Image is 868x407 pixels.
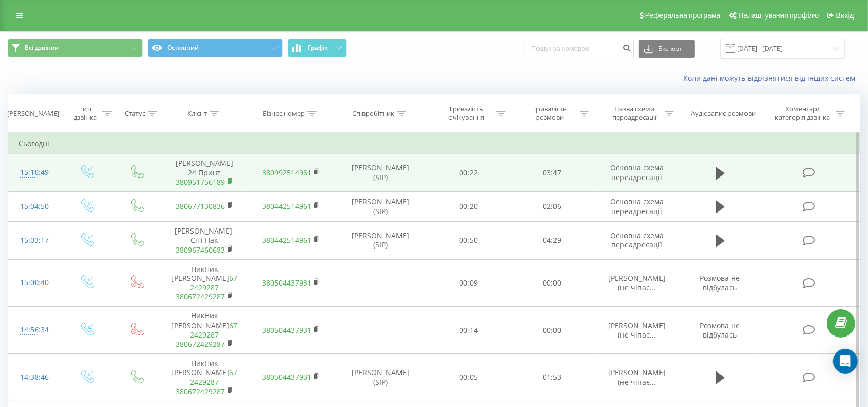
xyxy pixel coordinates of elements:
[190,321,237,340] a: 672429287
[161,154,248,192] td: [PERSON_NAME] 24 Принт
[510,259,594,307] td: 00:00
[639,40,695,58] button: Експорт
[836,11,854,20] span: Вихід
[288,39,347,57] button: Графік
[427,191,511,221] td: 00:20
[125,109,145,118] div: Статус
[161,222,248,260] td: [PERSON_NAME], Сіті Пак
[594,154,680,192] td: Основна схема переадресації
[510,307,594,354] td: 00:00
[334,354,427,401] td: [PERSON_NAME] (SIP)
[187,109,207,118] div: Клієнт
[594,222,680,260] td: Основна схема переадресації
[19,367,51,387] div: 14:38:46
[833,349,858,374] div: Open Intercom Messenger
[334,191,427,221] td: [PERSON_NAME] (SIP)
[148,39,283,57] button: Основний
[19,320,51,340] div: 14:56:34
[176,177,225,187] a: 380951756189
[607,104,662,122] div: Назва схеми переадресації
[176,339,225,349] a: 380672429287
[510,354,594,401] td: 01:53
[8,39,143,57] button: Всі дзвінки
[161,259,248,307] td: НикНик [PERSON_NAME]
[608,273,666,292] span: [PERSON_NAME] (не чіпає...
[19,197,51,217] div: 15:04:50
[262,201,311,211] a: 380442514961
[773,104,833,122] div: Коментар/категорія дзвінка
[262,278,311,288] a: 380504437931
[161,307,248,354] td: НикНик [PERSON_NAME]
[510,191,594,221] td: 02:06
[522,104,577,122] div: Тривалість розмови
[176,245,225,255] a: 380967460683
[738,11,819,20] span: Налаштування профілю
[262,168,311,178] a: 380992514961
[176,201,225,211] a: 380677130836
[308,44,328,51] span: Графік
[176,292,225,302] a: 380672429287
[190,367,237,386] a: 672429287
[19,163,51,183] div: 15:10:49
[700,273,740,292] span: Розмова не відбулась
[19,273,51,293] div: 15:00:40
[427,259,511,307] td: 00:09
[427,222,511,260] td: 00:50
[510,222,594,260] td: 04:29
[352,109,394,118] div: Співробітник
[19,231,51,251] div: 15:03:17
[594,191,680,221] td: Основна схема переадресації
[161,354,248,401] td: НикНик [PERSON_NAME]
[525,40,634,58] input: Пошук за номером
[25,44,59,52] span: Всі дзвінки
[691,109,756,118] div: Аудіозапис розмови
[510,154,594,192] td: 03:47
[439,104,494,122] div: Тривалість очікування
[334,222,427,260] td: [PERSON_NAME] (SIP)
[190,273,237,292] a: 672429287
[263,109,305,118] div: Бізнес номер
[262,235,311,245] a: 380442514961
[71,104,100,122] div: Тип дзвінка
[427,307,511,354] td: 00:14
[645,11,721,20] span: Реферальна програма
[427,154,511,192] td: 00:22
[683,73,860,83] a: Коли дані можуть відрізнятися вiд інших систем
[262,325,311,335] a: 380504437931
[427,354,511,401] td: 00:05
[7,109,59,118] div: [PERSON_NAME]
[262,372,311,382] a: 380504437931
[8,133,860,154] td: Сьогодні
[334,154,427,192] td: [PERSON_NAME] (SIP)
[176,386,225,396] a: 380672429287
[608,367,666,386] span: [PERSON_NAME] (не чіпає...
[700,321,740,340] span: Розмова не відбулась
[608,321,666,340] span: [PERSON_NAME] (не чіпає...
